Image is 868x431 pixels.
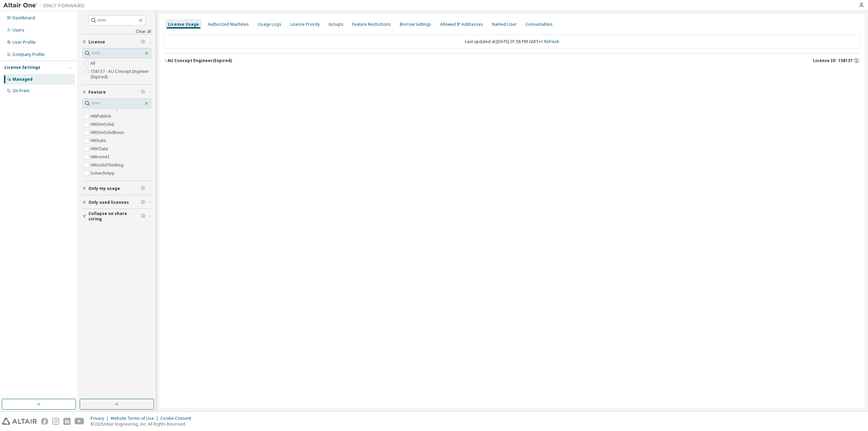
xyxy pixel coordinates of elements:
div: Privacy [91,416,111,421]
label: HWrData [91,145,109,153]
div: Borrow Settings [400,22,431,27]
div: License Settings [4,65,40,70]
div: AU Concept Engineer (Expired) [167,58,232,63]
p: © 2025 Altair Engineering, Inc. All Rights Reserved. [91,421,195,427]
label: HWPublish [91,112,113,120]
img: instagram.svg [52,418,59,425]
button: Collapse on share string [82,209,151,224]
div: Cookie Consent [160,416,195,421]
div: Users [13,27,24,33]
span: Only my usage [88,186,120,191]
div: On Prem [13,88,29,94]
span: License ID: 158137 [813,58,852,63]
span: Clear filter [141,90,145,95]
div: Website Terms of Use [111,416,160,421]
span: Clear filter [141,39,145,45]
span: License [88,39,105,45]
button: Feature [82,85,151,100]
label: HWsolidThinking [91,161,125,169]
button: Only used licenses [82,195,151,210]
label: All [91,59,97,67]
div: Groups [329,22,343,27]
button: License [82,35,151,50]
div: Authorized Machines [208,22,249,27]
span: Clear filter [141,214,145,219]
img: facebook.svg [41,418,48,425]
span: Feature [88,90,106,95]
span: Clear filter [141,200,145,205]
label: HWromAI [91,153,111,161]
label: HWSimSolidBasic [91,129,126,137]
a: Refresh [544,39,559,44]
div: User Profile [13,40,36,45]
img: linkedin.svg [63,418,71,425]
span: Only used licenses [88,200,129,205]
a: Clear all [82,29,151,34]
div: Dashboard [13,15,35,21]
div: Last updated at: [DATE] 01:58 PM GMT+1 [163,35,861,49]
label: HWSulis [91,137,107,145]
div: License Usage [168,22,199,27]
img: altair_logo.svg [2,418,37,425]
span: Collapse on share string [88,211,141,222]
button: AU Concept Engineer(Expired)License ID: 158137 [163,53,861,68]
div: License Priority [290,22,320,27]
div: Named User [492,22,517,27]
label: SolverInApp [91,169,116,177]
label: 158137 - AU Concept Engineer (Expired) [91,67,151,81]
div: Feature Restrictions [352,22,391,27]
div: Allowed IP Addresses [440,22,483,27]
label: HWSimSolid [91,120,115,129]
div: Usage Logs [258,22,281,27]
img: youtube.svg [75,418,84,425]
span: Clear filter [141,186,145,191]
div: Managed [13,77,33,82]
img: Altair One [3,2,88,9]
button: Only my usage [82,181,151,196]
div: Company Profile [13,52,45,57]
div: Consumables [526,22,553,27]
